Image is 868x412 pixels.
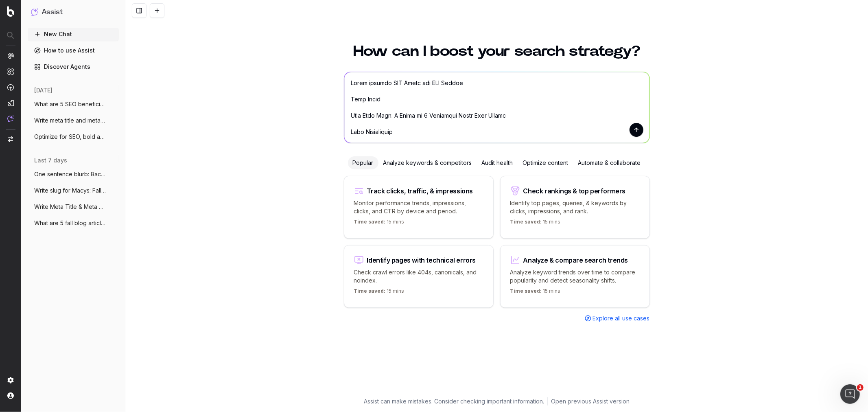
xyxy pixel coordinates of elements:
[510,219,542,225] span: Time saved:
[344,44,650,59] h1: How can I boost your search strategy?
[510,199,640,215] p: Identify top pages, queries, & keywords by clicks, impressions, and rank.
[354,288,386,294] span: Time saved:
[510,268,640,285] p: Analyze keyword trends over time to compare popularity and detect seasonality shifts.
[354,219,404,228] p: 15 mins
[7,84,14,91] img: Activation
[31,8,38,16] img: Assist
[354,219,386,225] span: Time saved:
[523,257,628,263] div: Analyze & compare search trends
[34,203,106,211] span: Write Meta Title & Meta Description for
[354,268,483,285] p: Check crawl errors like 404s, canonicals, and noindex.
[523,188,626,194] div: Check rankings & top performers
[28,130,119,143] button: Optimize for SEO, bold any changes made:
[593,314,650,322] span: Explore all use cases
[28,168,119,181] button: One sentence blurb: Back-to-School Morni
[857,384,864,391] span: 1
[28,184,119,197] button: Write slug for Macys: Fall Entryway Deco
[573,156,646,169] div: Automate & collaborate
[510,288,561,298] p: 15 mins
[34,170,106,178] span: One sentence blurb: Back-to-School Morni
[7,53,14,59] img: Analytics
[34,86,52,94] span: [DATE]
[34,100,106,108] span: What are 5 SEO beneficial blog post topi
[510,219,561,228] p: 15 mins
[28,217,119,230] button: What are 5 fall blog articles that cover
[7,100,14,106] img: Studio
[28,114,119,127] button: Write meta title and meta descrion for K
[7,6,14,17] img: Botify logo
[7,377,14,384] img: Setting
[518,156,573,169] div: Optimize content
[367,257,476,263] div: Identify pages with technical errors
[354,288,404,298] p: 15 mins
[354,199,483,215] p: Monitor performance trends, impressions, clicks, and CTR by device and period.
[551,397,630,405] a: Open previous Assist version
[348,156,378,169] div: Popular
[28,60,119,73] a: Discover Agents
[7,68,14,75] img: Intelligence
[8,136,13,142] img: Switch project
[28,200,119,213] button: Write Meta Title & Meta Description for
[364,397,544,405] p: Assist can make mistakes. Consider checking important information.
[34,219,106,227] span: What are 5 fall blog articles that cover
[34,116,106,125] span: Write meta title and meta descrion for K
[7,115,14,122] img: Assist
[344,72,649,143] textarea: Lorem ipsumdo SIT Ametc adi ELI Seddoe Temp Incid Utla Etdo Magn: A Enima mi 6 Veniamqui Nostr Ex...
[42,7,63,18] h1: Assist
[28,28,119,41] button: New Chat
[585,314,650,322] a: Explore all use cases
[378,156,477,169] div: Analyze keywords & competitors
[28,44,119,57] a: How to use Assist
[367,188,473,194] div: Track clicks, traffic, & impressions
[34,156,67,164] span: last 7 days
[7,392,14,399] img: My account
[34,133,106,141] span: Optimize for SEO, bold any changes made:
[477,156,518,169] div: Audit health
[510,288,542,294] span: Time saved:
[28,98,119,111] button: What are 5 SEO beneficial blog post topi
[31,7,116,18] button: Assist
[840,384,860,404] iframe: Intercom live chat
[34,186,106,195] span: Write slug for Macys: Fall Entryway Deco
